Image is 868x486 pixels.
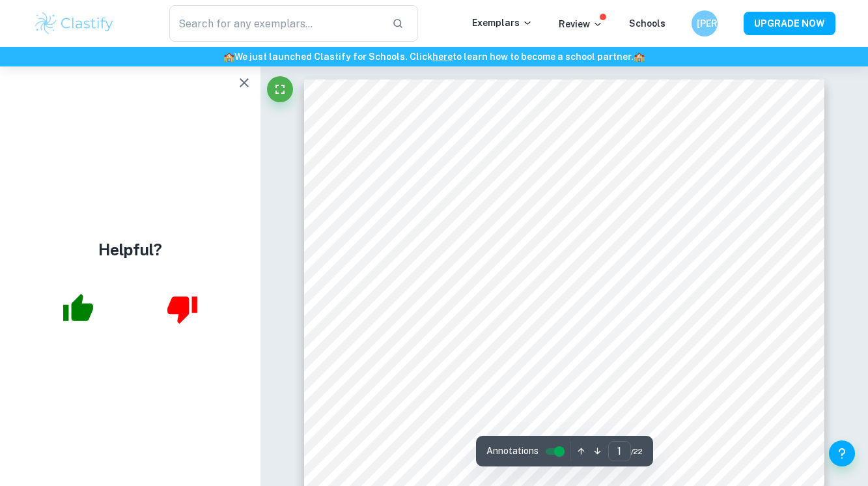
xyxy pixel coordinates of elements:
a: Schools [629,18,665,29]
h6: [PERSON_NAME] [697,16,712,31]
h4: Helpful? [98,238,162,261]
button: [PERSON_NAME] [692,10,718,36]
span: / 22 [631,446,643,457]
img: Clastify logo [33,10,116,36]
p: Review [559,17,603,31]
button: Help and Feedback [829,440,855,466]
button: UPGRADE NOW [744,12,835,35]
h6: We just launched Clastify for Schools. Click to learn how to become a school partner. [3,50,865,64]
a: here [432,51,453,62]
p: Exemplars [472,16,533,30]
button: Fullscreen [267,76,293,102]
span: 🏫 [634,51,645,62]
span: Annotations [486,444,539,458]
span: 🏫 [223,51,234,62]
input: Search for any exemplars... [169,5,382,42]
